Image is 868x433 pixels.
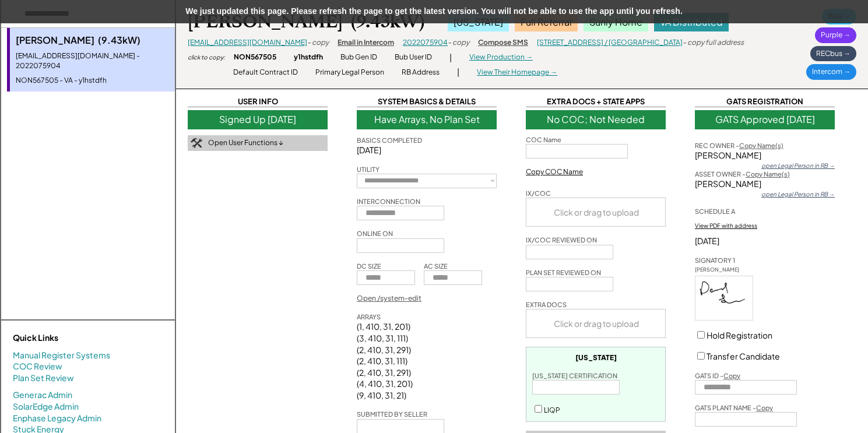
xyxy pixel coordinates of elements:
div: - copy full address [683,38,744,48]
div: INTERCONNECTION [357,197,420,206]
div: [DATE] [695,235,835,247]
div: GATS REGISTRATION [695,96,835,107]
div: NON567505 [234,52,276,62]
div: Quick Links [13,332,129,344]
u: Copy [723,372,740,379]
a: Enphase Legacy Admin [13,413,101,424]
div: IX/COC REVIEWED ON [526,235,597,244]
div: ASSET OWNER - [695,170,790,178]
div: GATS ID - [695,371,740,380]
a: Plan Set Review [13,372,74,384]
div: View Production → [469,52,533,62]
div: [EMAIL_ADDRESS][DOMAIN_NAME] - 2022075904 [16,51,169,71]
label: LIQP [544,406,560,414]
div: EXTRA DOCS [526,300,567,309]
u: Copy [756,404,773,411]
div: Purple → [815,27,856,43]
div: RECbus → [810,46,856,62]
div: DC SIZE [357,262,381,270]
div: [PERSON_NAME] [695,266,753,274]
div: RB Address [402,68,440,78]
div: Compose SMS [478,38,528,48]
div: open Legal Person in RB → [761,190,835,198]
u: Copy Name(s) [746,170,790,178]
div: [PERSON_NAME] (9.43kW) [188,10,424,33]
div: View PDF with address [695,221,757,230]
label: Hold Registration [707,330,772,340]
a: 2022075904 [403,38,448,47]
div: View Their Homepage → [477,68,557,78]
div: Click or drag to upload [526,309,666,337]
div: Have Arrays, No Plan Set [357,110,497,129]
div: Click or drag to upload [526,198,666,226]
div: Signed Up [DATE] [188,110,328,129]
div: No COC; Not Needed [526,110,666,129]
div: [US_STATE] [575,353,617,362]
div: ARRAYS [357,312,381,321]
div: [PERSON_NAME] [695,150,835,161]
img: 9PuCgxWU4RIg0JeAYNjXfOgNAQIECBA4m8D0XcXbfn9495Kb6T+FvrPNqv4SIDCcgGA43JQbMAECBAgQIECAAAECBL4sIBiqC... [695,276,753,320]
div: y1hstdfh [294,52,323,62]
img: tool-icon.png [191,138,202,149]
div: [PERSON_NAME] [695,178,835,190]
div: EXTRA DOCS + STATE APPS [526,96,666,107]
div: [DATE] [357,145,497,156]
div: BASICS COMPLETED [357,136,422,145]
div: open Legal Person in RB → [761,161,835,170]
div: [PERSON_NAME] (9.43kW) [16,34,169,47]
div: Open User Functions ↓ [208,138,283,148]
div: SIGNATORY 1 [695,256,735,265]
div: REC OWNER - [695,141,783,150]
div: SCHEDULE A [695,207,735,216]
div: Open /system-edit [357,294,421,304]
a: Manual Register Systems [13,350,110,361]
div: Primary Legal Person [315,68,384,78]
div: AC SIZE [424,262,448,270]
div: GATS Approved [DATE] [695,110,835,129]
a: COC Review [13,361,62,372]
div: | [449,52,452,64]
div: SYSTEM BASICS & DETAILS [357,96,497,107]
div: click to copy: [188,53,225,61]
div: Bub Gen ID [340,52,377,62]
div: Copy COC Name [526,167,583,177]
div: ONLINE ON [357,229,393,238]
label: Transfer Candidate [707,351,780,361]
a: Generac Admin [13,389,72,401]
div: GATS PLANT NAME - [695,403,773,412]
div: (1, 410, 31, 201) (3, 410, 31, 111) (2, 410, 31, 291) (2, 410, 31, 111) (2, 410, 31, 291) (4, 410... [357,321,413,401]
div: PLAN SET REVIEWED ON [526,268,601,277]
div: | [457,66,459,78]
div: Bub User ID [395,52,432,62]
div: [US_STATE] CERTIFICATION [532,371,617,380]
div: NON567505 - VA - y1hstdfh [16,76,169,86]
div: USER INFO [188,96,328,107]
div: Email in Intercom [338,38,394,48]
div: IX/COC [526,189,551,198]
a: [STREET_ADDRESS] / [GEOGRAPHIC_DATA] [537,38,683,47]
div: - copy [448,38,469,48]
div: - copy [307,38,329,48]
div: COC Name [526,135,561,144]
u: Copy Name(s) [739,142,783,149]
a: [EMAIL_ADDRESS][DOMAIN_NAME] [188,38,307,47]
div: UTILITY [357,165,379,174]
div: SUBMITTED BY SELLER [357,410,427,418]
div: Default Contract ID [233,68,298,78]
a: SolarEdge Admin [13,401,79,413]
div: Intercom → [806,64,856,80]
